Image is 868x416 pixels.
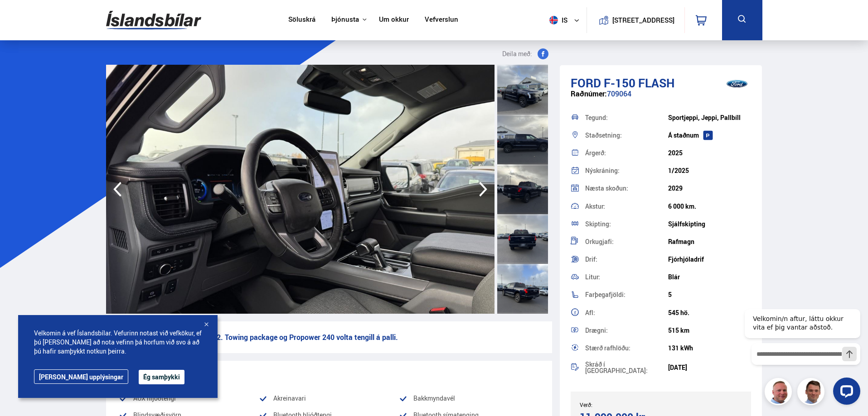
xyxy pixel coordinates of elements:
p: Búið að breyta úr CCS1 í CCS2. Towing package og Propower 240 volta tengill á palli. [106,321,552,353]
div: Árgerð: [585,150,668,156]
span: Velkomin á vef Íslandsbílar. Vefurinn notast við vefkökur, ef þú [PERSON_NAME] að nota vefinn þá ... [34,329,202,356]
div: Sportjeppi, Jeppi, Pallbíll [668,114,751,121]
div: Blár [668,273,751,281]
img: 3707165.jpeg [106,65,495,314]
div: Rafmagn [668,238,751,245]
div: Akstur: [585,203,668,210]
div: 5 [668,291,751,298]
button: is [546,7,587,33]
div: Fjórhjóladrif [668,256,751,263]
div: 1/2025 [668,167,751,174]
div: Skipting: [585,221,668,227]
div: Litur: [585,274,668,280]
div: Næsta skoðun: [585,185,668,191]
div: 6 000 km. [668,203,751,210]
div: Á staðnum [668,132,751,139]
div: Farþegafjöldi: [585,292,668,298]
button: Þjónusta [331,15,359,24]
a: [PERSON_NAME] upplýsingar [34,369,128,384]
span: is [546,16,568,24]
button: Deila með: [499,48,552,59]
div: [DATE] [668,364,751,371]
div: 709064 [571,90,752,107]
div: 2025 [668,149,751,157]
div: 545 hö. [668,309,751,316]
li: Bakkmyndavél [399,393,539,404]
div: Skráð í [GEOGRAPHIC_DATA]: [585,361,668,374]
li: AUX hljóðtengi [119,393,259,404]
span: Ford [571,75,601,91]
div: 515 km [668,327,751,334]
button: [STREET_ADDRESS] [616,16,671,24]
a: [STREET_ADDRESS] [592,7,679,33]
div: Staðsetning: [585,132,668,139]
div: 131 kWh [668,344,751,352]
div: 2029 [668,185,751,192]
img: brand logo [719,70,755,98]
div: Stærð rafhlöðu: [585,345,668,351]
span: F-150 FLASH [604,75,674,91]
div: Sjálfskipting [668,220,751,228]
iframe: LiveChat chat widget [737,292,864,412]
span: Deila með: [502,48,532,59]
li: Akreinavari [259,393,399,404]
img: svg+xml;base64,PHN2ZyB4bWxucz0iaHR0cDovL3d3dy53My5vcmcvMjAwMC9zdmciIHdpZHRoPSI1MTIiIGhlaWdodD0iNT... [549,16,558,24]
img: G0Ugv5HjCgRt.svg [106,5,201,35]
div: Verð: [580,402,661,408]
span: Raðnúmer: [571,89,607,99]
div: Afl: [585,310,668,316]
div: Tegund: [585,115,668,121]
div: Drif: [585,256,668,263]
div: Drægni: [585,327,668,334]
button: Ég samþykki [139,370,184,384]
div: Orkugjafi: [585,239,668,245]
a: Söluskrá [288,15,315,25]
div: Nýskráning: [585,167,668,174]
div: Vinsæll búnaður [119,368,539,382]
a: Vefverslun [425,15,458,25]
a: Um okkur [379,15,409,25]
